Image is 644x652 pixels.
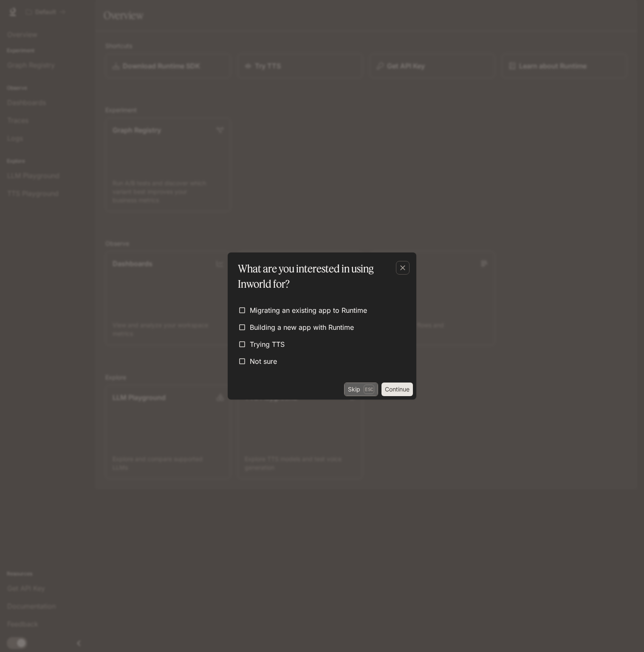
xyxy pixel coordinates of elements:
[250,356,277,366] span: Not sure
[250,322,354,332] span: Building a new app with Runtime
[250,339,285,349] span: Trying TTS
[238,261,403,292] p: What are you interested in using Inworld for?
[250,305,367,315] span: Migrating an existing app to Runtime
[381,383,413,396] button: Continue
[344,383,378,396] button: SkipEsc
[364,385,374,394] p: Esc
